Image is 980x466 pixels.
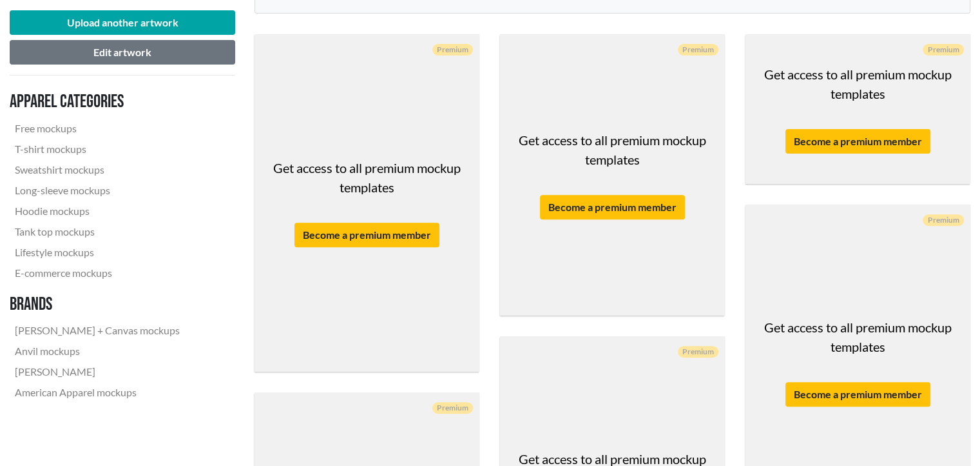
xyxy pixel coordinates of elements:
[500,34,725,316] a: Get access to all premium mockup templatesBecome a premium member
[10,320,185,341] a: [PERSON_NAME] + Canvas mockups
[10,159,185,180] a: Sweatshirt mockups
[10,10,235,35] button: Upload another artwork
[267,158,466,197] p: Get access to all premium mockup templates
[513,130,712,169] p: Get access to all premium mockup templates
[10,294,185,316] h3: Brands
[255,34,479,372] a: Get access to all premium mockup templatesBecome a premium member
[10,221,185,242] a: Tank top mockups
[758,318,957,356] p: Get access to all premium mockup templates
[785,129,930,154] button: Become a premium member
[785,382,930,407] button: Become a premium member
[10,118,185,139] a: Free mockups
[10,263,185,283] a: E-commerce mockups
[10,382,185,403] a: American Apparel mockups
[10,361,185,382] a: [PERSON_NAME]
[10,139,185,159] a: T-shirt mockups
[758,65,957,103] p: Get access to all premium mockup templates
[745,34,970,185] a: Get access to all premium mockup templatesBecome a premium member
[10,341,185,361] a: Anvil mockups
[10,242,185,263] a: Lifestyle mockups
[294,223,439,247] button: Become a premium member
[10,40,235,65] button: Edit artwork
[10,180,185,201] a: Long-sleeve mockups
[10,201,185,221] a: Hoodie mockups
[10,91,185,113] h3: Apparel categories
[540,195,685,219] button: Become a premium member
